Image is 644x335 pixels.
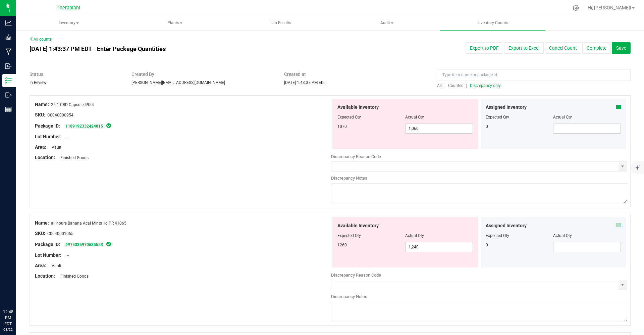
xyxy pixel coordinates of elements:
span: Package ID: [35,123,60,129]
button: Export to PDF [466,42,503,54]
span: Available Inventory [337,104,379,111]
a: 9975335970635553 [65,242,103,247]
span: All [437,83,442,88]
div: Discrepancy Notes [331,175,627,182]
a: All counts [30,37,52,42]
button: Cancel Count [545,42,581,54]
span: SKU: [35,231,45,236]
a: All [437,83,444,88]
inline-svg: Analytics [5,19,12,26]
span: 1260 [337,243,347,247]
span: Plants [122,16,227,30]
span: Expected Qty [337,115,361,119]
span: In Sync [106,122,112,129]
span: Actual Qty [405,233,424,238]
a: Counted [446,83,466,88]
span: Area: [35,144,46,150]
span: Available Inventory [337,222,379,229]
iframe: Resource center [7,281,27,301]
div: Discrepancy Notes [331,293,627,300]
span: select [619,280,627,290]
inline-svg: Outbound [5,92,12,98]
p: 08/22 [3,327,13,332]
span: 25:1 CBD Capsule 4954 [51,102,94,107]
span: Location: [35,155,55,160]
span: Lab Results [261,20,300,26]
div: Actual Qty [553,233,621,239]
span: [PERSON_NAME][EMAIL_ADDRESS][DOMAIN_NAME] [131,80,225,85]
inline-svg: Inbound [5,63,12,69]
inline-svg: Inventory [5,77,12,84]
span: Vault [48,145,61,150]
span: Inventory Counts [468,20,517,26]
span: In Review [30,80,46,85]
span: In Sync [106,241,112,247]
span: Counted [448,83,464,88]
span: Finished Goods [57,274,89,279]
span: Hi, [PERSON_NAME]! [588,5,631,10]
span: 1070 [337,124,347,129]
span: C0040000954 [47,113,73,117]
span: Status [30,71,121,78]
a: Inventory Counts [440,16,545,30]
span: Vault [48,264,61,268]
a: Audit [334,16,439,30]
span: Save [616,45,626,51]
span: SKU: [35,112,45,117]
span: Area: [35,263,46,268]
span: Lot Number: [35,134,61,139]
span: Actual Qty [405,115,424,119]
span: Name: [35,220,49,226]
inline-svg: Manufacturing [5,48,12,55]
span: Discrepancy only [470,83,501,88]
button: Complete [582,42,611,54]
span: Assigned Inventory [486,222,527,229]
a: Lab Results [228,16,333,30]
a: Discrepancy only [468,83,501,88]
div: Manage settings [572,5,580,11]
span: Theraplant [57,5,80,11]
button: Export to Excel [504,42,544,54]
span: Location: [35,273,55,279]
div: Expected Qty [486,114,553,120]
button: Save [612,42,631,54]
input: Type item name or package id [437,69,631,81]
span: -- [63,135,69,139]
span: Audit [334,16,439,30]
inline-svg: Grow [5,34,12,41]
span: Created at [284,71,427,78]
span: [DATE] 1:43:37 PM EDT [284,80,326,85]
a: Plants [122,16,227,30]
input: 1,240 [406,242,473,252]
span: -- [63,253,69,258]
div: Actual Qty [553,114,621,120]
span: Inventory [16,16,121,30]
span: Package ID: [35,242,60,247]
div: 0 [486,242,553,248]
span: | [466,83,467,88]
span: Expected Qty [337,233,361,238]
span: Assigned Inventory [486,104,527,111]
span: Name: [35,102,49,107]
inline-svg: Reports [5,106,12,113]
div: Expected Qty [486,233,553,239]
span: Discrepancy Reason Code [331,154,381,159]
span: Discrepancy Reason Code [331,273,381,278]
p: 12:48 PM EDT [3,309,13,327]
span: Finished Goods [57,155,89,160]
a: 1189192332424815 [65,124,103,129]
span: select [619,162,627,171]
input: 1,060 [406,124,473,133]
a: Inventory [16,16,121,30]
span: | [444,83,445,88]
span: all:hours Banana Acai Mints 1g PR 41065 [51,221,126,226]
span: Created By [131,71,274,78]
span: C0040001065 [47,231,73,236]
span: Lot Number: [35,252,61,258]
div: 0 [486,124,553,130]
h4: [DATE] 1:43:37 PM EDT - Enter Package Quantities [30,46,376,52]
